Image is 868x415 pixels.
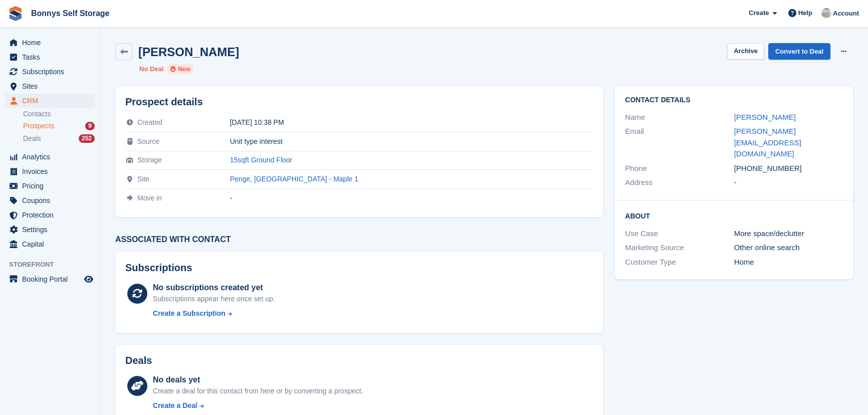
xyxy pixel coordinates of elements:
span: Help [798,8,812,18]
a: menu [5,150,95,164]
a: Contacts [23,109,95,119]
span: Invoices [22,164,82,178]
div: Name [625,112,734,123]
h3: Associated with contact [115,235,603,244]
h2: [PERSON_NAME] [138,45,239,59]
div: Create a Deal [153,400,197,411]
span: Sites [22,79,82,93]
a: Convert to Deal [768,43,830,60]
span: Subscriptions [22,65,82,79]
div: 252 [79,134,95,143]
span: Deals [23,134,41,143]
h2: About [625,211,843,221]
span: Move in [137,194,162,202]
div: Unit type interest [230,137,593,145]
div: Phone [625,163,734,174]
img: stora-icon-8386f47178a22dfd0bd8f6a31ec36ba5ce8667c1dd55bd0f319d3a0aa187defe.svg [8,6,23,21]
div: No deals yet [153,374,363,386]
div: Marketing Source [625,242,734,254]
span: Booking Portal [22,272,82,286]
div: Address [625,177,734,188]
a: menu [5,272,95,286]
img: James Bonny [821,8,831,18]
div: Create a deal for this contact from here or by converting a prospect. [153,386,363,396]
a: menu [5,208,95,222]
span: Prospects [23,121,54,131]
a: [PERSON_NAME] [734,113,796,121]
a: menu [5,223,95,237]
span: Coupons [22,193,82,207]
span: Capital [22,237,82,251]
span: Pricing [22,179,82,193]
h2: Subscriptions [125,262,593,274]
a: menu [5,164,95,178]
h2: Deals [125,355,152,366]
a: 15sqft Ground Floor [230,156,293,164]
div: Home [734,257,843,268]
h2: Prospect details [125,96,593,108]
a: Create a Deal [153,400,363,411]
span: Created [137,118,162,126]
span: Storefront [9,260,100,270]
a: menu [5,94,95,108]
span: Protection [22,208,82,222]
a: Preview store [83,273,95,285]
div: [PHONE_NUMBER] [734,163,843,174]
a: menu [5,50,95,64]
span: Settings [22,223,82,237]
div: - [230,194,593,202]
span: Create [749,8,769,18]
span: Source [137,137,159,145]
a: Deals 252 [23,133,95,144]
a: Penge, [GEOGRAPHIC_DATA] - Maple 1 [230,175,358,183]
div: - [734,177,843,188]
a: menu [5,179,95,193]
div: Subscriptions appear here once set up. [153,294,275,304]
div: More space/declutter [734,228,843,240]
button: Archive [727,43,764,60]
div: Other online search [734,242,843,254]
span: Home [22,36,82,50]
a: menu [5,237,95,251]
a: Prospects 9 [23,121,95,131]
a: menu [5,193,95,207]
div: [DATE] 10:38 PM [230,118,593,126]
a: menu [5,36,95,50]
h2: Contact Details [625,96,843,104]
a: menu [5,65,95,79]
div: Use Case [625,228,734,240]
span: Account [833,9,859,19]
span: Tasks [22,50,82,64]
a: Create a Subscription [153,308,275,319]
span: Site [137,175,149,183]
a: menu [5,79,95,93]
span: CRM [22,94,82,108]
div: Email [625,126,734,160]
div: Customer Type [625,257,734,268]
a: [PERSON_NAME][EMAIL_ADDRESS][DOMAIN_NAME] [734,127,801,158]
span: Storage [137,156,162,164]
li: No Deal [139,64,163,74]
a: Bonnys Self Storage [27,5,113,22]
li: New [167,64,193,74]
div: No subscriptions created yet [153,282,275,294]
div: 9 [85,122,95,130]
div: Create a Subscription [153,308,226,319]
span: Analytics [22,150,82,164]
